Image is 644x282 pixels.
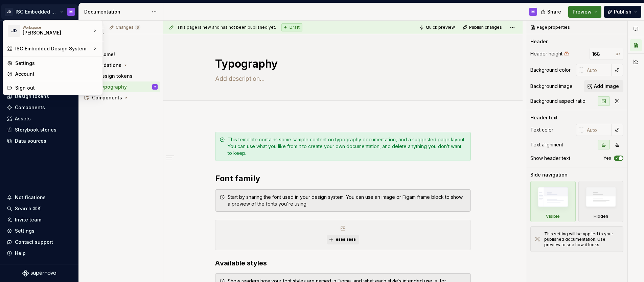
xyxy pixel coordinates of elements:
div: [PERSON_NAME] [23,29,80,36]
div: Account [15,71,98,77]
div: ISG Embedded Design System [15,45,92,52]
div: JD [8,25,20,37]
div: Sign out [15,85,98,91]
div: Settings [15,60,98,67]
div: Workspace [23,25,92,29]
